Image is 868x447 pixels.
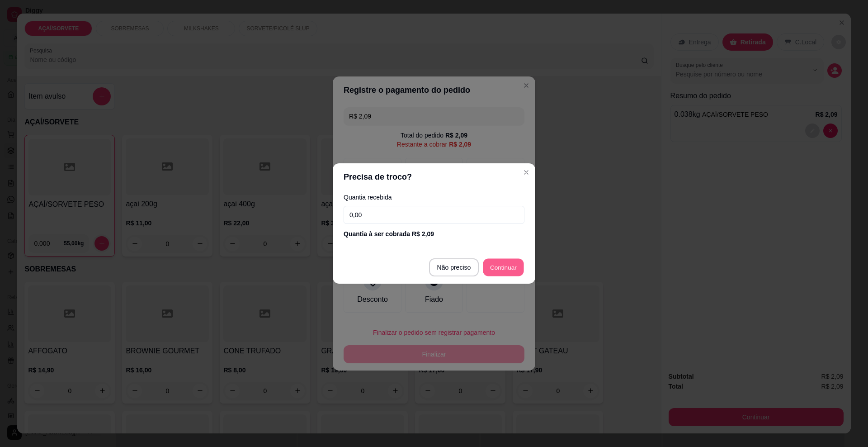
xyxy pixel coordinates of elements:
button: Continuar [483,259,524,276]
header: Precisa de troco? [333,163,535,190]
div: Quantia à ser cobrada R$ 2,09 [344,229,524,238]
button: Close [519,165,533,180]
label: Quantia recebida [344,194,524,200]
button: Não preciso [429,258,479,276]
